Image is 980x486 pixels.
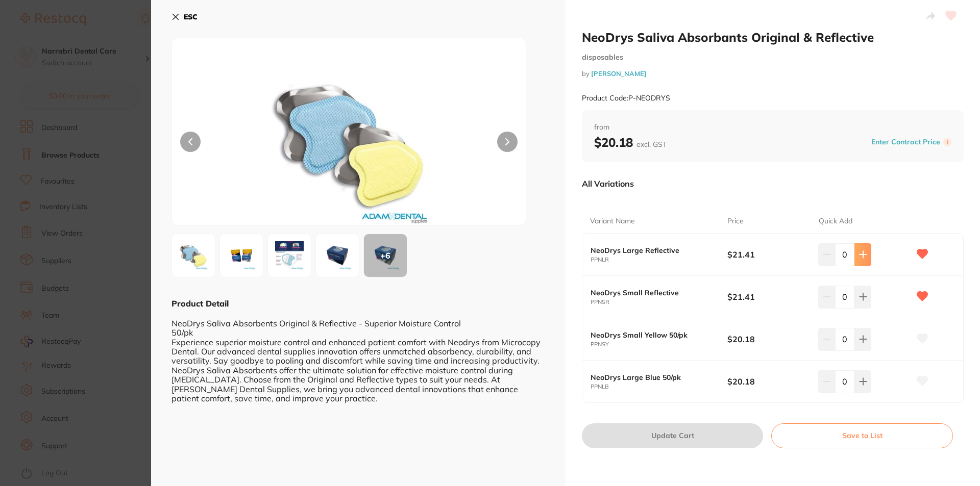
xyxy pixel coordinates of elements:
[582,53,964,62] small: disposables
[591,257,727,263] small: PPNLR
[590,216,635,226] p: Variant Name
[271,237,308,274] img: RFJZU18zLmpwZw
[591,289,714,297] b: NeoDrys Small Reflective
[223,237,260,274] img: RFJZU18yLmpwZw
[582,70,964,78] small: by
[319,237,356,274] img: LmpwZw
[582,94,670,103] small: Product Code: P-NEODRYS
[171,8,198,25] button: ESC
[591,246,714,254] b: NeoDrys Large Reflective
[943,138,951,146] label: i
[819,216,852,226] p: Quick Add
[591,373,714,381] b: NeoDrys Large Blue 50/pk
[591,299,727,305] small: PPNSR
[582,423,763,448] button: Update Cart
[727,334,810,345] b: $20.18
[363,234,407,277] button: +6
[727,291,810,302] b: $21.41
[364,234,407,277] div: + 6
[591,383,727,390] small: PPNLB
[594,135,667,150] b: $20.18
[727,376,810,387] b: $20.18
[591,69,647,78] a: [PERSON_NAME]
[243,64,455,225] img: RFJZUy5qcGc
[868,137,943,147] button: Enter Contract Price
[591,331,714,339] b: NeoDrys Small Yellow 50/pk
[727,216,744,226] p: Price
[171,298,229,309] b: Product Detail
[727,249,810,260] b: $21.41
[771,423,953,448] button: Save to List
[582,178,634,189] p: All Variations
[594,122,951,133] span: from
[184,12,198,21] b: ESC
[591,341,727,348] small: PPNSY
[636,140,667,149] span: excl. GST
[582,30,964,45] h2: NeoDrys Saliva Absorbants Original & Reflective
[175,237,212,274] img: RFJZUy5qcGc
